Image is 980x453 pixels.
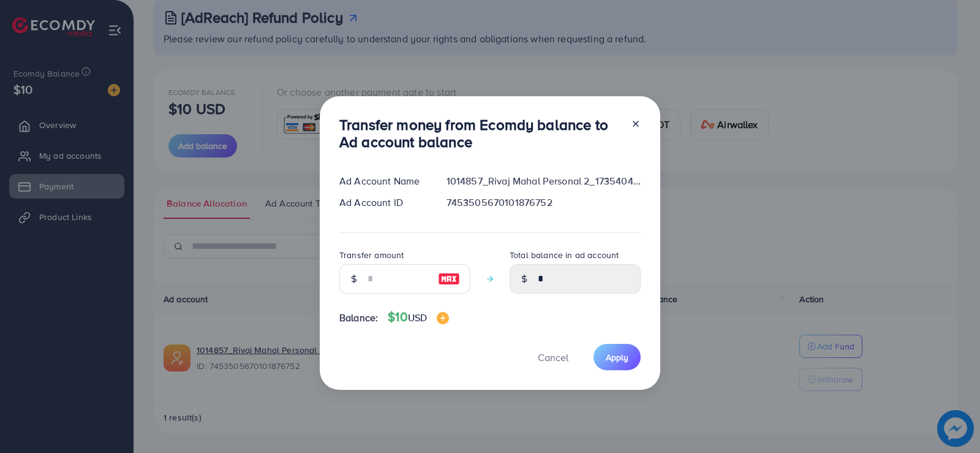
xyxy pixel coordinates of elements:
[510,249,619,261] label: Total balance in ad account
[437,312,449,324] img: image
[330,196,437,210] div: Ad Account ID
[408,311,427,324] span: USD
[538,351,568,364] span: Cancel
[606,351,628,364] span: Apply
[437,174,650,188] div: 1014857_Rivaj Mahal Personal 2_1735404529188
[594,344,641,370] button: Apply
[522,344,584,370] button: Cancel
[437,196,650,210] div: 7453505670101876752
[339,311,378,325] span: Balance:
[438,272,460,286] img: image
[388,310,449,325] h4: $10
[339,116,621,151] h3: Transfer money from Ecomdy balance to Ad account balance
[330,174,437,188] div: Ad Account Name
[339,249,404,261] label: Transfer amount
